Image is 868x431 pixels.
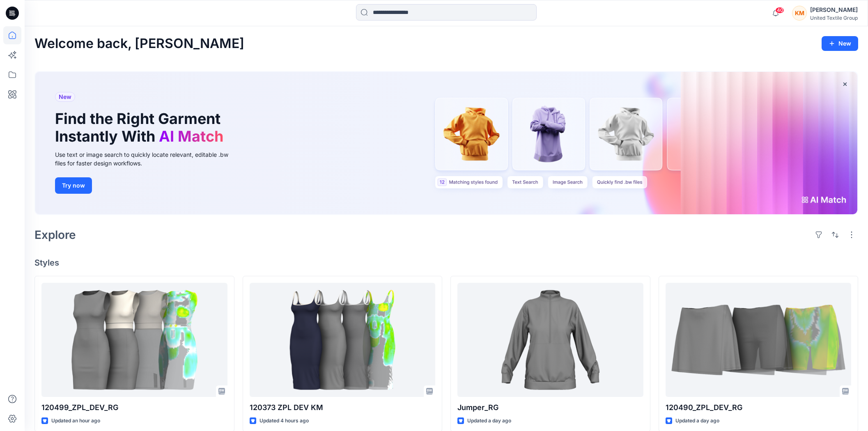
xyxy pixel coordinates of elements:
p: 120499_ZPL_DEV_RG [41,402,227,413]
button: New [822,36,858,51]
div: United Textile Group [810,15,858,21]
button: Try now [55,177,92,194]
p: Updated 4 hours ago [259,417,309,425]
a: 120490_ZPL_DEV_RG [666,283,852,397]
a: Jumper_RG [457,283,643,397]
span: AI Match [159,127,223,145]
div: KM [792,6,807,21]
div: [PERSON_NAME] [810,5,858,15]
p: Updated a day ago [467,417,511,425]
p: 120373 ZPL DEV KM [250,402,436,413]
p: Updated an hour ago [51,417,100,425]
p: Jumper_RG [457,402,643,413]
div: Use text or image search to quickly locate relevant, editable .bw files for faster design workflows. [55,150,240,167]
h2: Explore [34,228,76,241]
p: Updated a day ago [675,417,719,425]
h1: Find the Right Garment Instantly With [55,110,227,145]
h2: Welcome back, [PERSON_NAME] [34,36,244,51]
p: 120490_ZPL_DEV_RG [666,402,852,413]
a: 120499_ZPL_DEV_RG [41,283,227,397]
a: 120373 ZPL DEV KM [250,283,436,397]
span: 40 [775,7,784,14]
h4: Styles [34,258,858,268]
span: New [59,92,71,102]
